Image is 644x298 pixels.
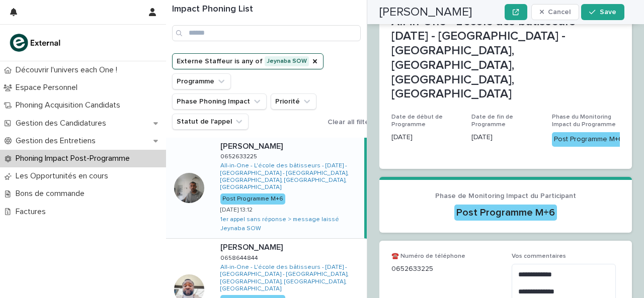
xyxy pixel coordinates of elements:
p: 0652633225 [220,151,259,160]
button: Phase Phoning Impact [172,93,267,110]
p: Gestion des Candidatures [12,119,114,128]
img: bc51vvfgR2QLHU84CWIQ [8,33,63,53]
p: [DATE] 13:12 [220,207,253,214]
h2: [PERSON_NAME] [379,5,472,20]
p: 0658644844 [220,253,260,262]
button: Save [581,4,624,20]
p: Factures [12,207,54,217]
span: Date de fin de Programme [471,114,513,127]
button: Statut de l'appel [172,114,249,130]
button: Externe Staffeur [172,53,324,69]
button: Programme [172,73,231,89]
span: Phase du Monitoring Impact du Programme [552,114,616,127]
a: All-in-One - L'école des bâtisseurs - [DATE] - [GEOGRAPHIC_DATA] - [GEOGRAPHIC_DATA], [GEOGRAPHIC... [220,162,360,191]
h1: Impact Phoning List [172,4,361,15]
p: Gestion des Entretiens [12,136,104,146]
div: Post Programme M+6 [552,132,625,147]
p: Bons de commande [12,189,93,198]
span: Phase de Monitoring Impact du Participant [435,192,576,200]
span: Date de début de Programme [391,114,443,127]
a: All-in-One - L'école des bâtisseurs - [DATE] - [GEOGRAPHIC_DATA] - [GEOGRAPHIC_DATA], [GEOGRAPHIC... [220,264,363,293]
a: Jeynaba SOW [220,225,261,232]
button: Priorité [271,93,316,110]
div: Post Programme M+6 [220,193,285,205]
span: Clear all filters [328,119,375,126]
p: Découvrir l'univers each One ! [12,65,125,75]
span: Save [600,9,616,16]
p: Phoning Acquisition Candidats [12,101,128,110]
span: ☎️ Numéro de téléphone [391,253,465,259]
p: Phoning Impact Post-Programme [12,154,138,163]
input: Search [172,25,361,41]
button: Cancel [531,4,580,20]
span: Cancel [548,9,571,16]
p: [PERSON_NAME] [220,140,285,151]
div: Post Programme M+6 [454,205,557,221]
p: All-in-One - L'école des bâtisseurs - [DATE] - [GEOGRAPHIC_DATA] - [GEOGRAPHIC_DATA], [GEOGRAPHIC... [391,15,620,102]
p: 0652633225 [391,264,500,274]
a: 1er appel sans réponse > message laissé [220,216,339,223]
p: [DATE] [391,132,459,143]
span: Vos commentaires [512,253,566,259]
p: Espace Personnel [12,83,86,92]
p: [PERSON_NAME] [220,241,285,252]
a: [PERSON_NAME][PERSON_NAME] 06526332250652633225 All-in-One - L'école des bâtisseurs - [DATE] - [G... [166,138,367,239]
p: [DATE] [471,132,539,143]
p: Les Opportunités en cours [12,171,116,181]
button: Clear all filters [324,115,375,130]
